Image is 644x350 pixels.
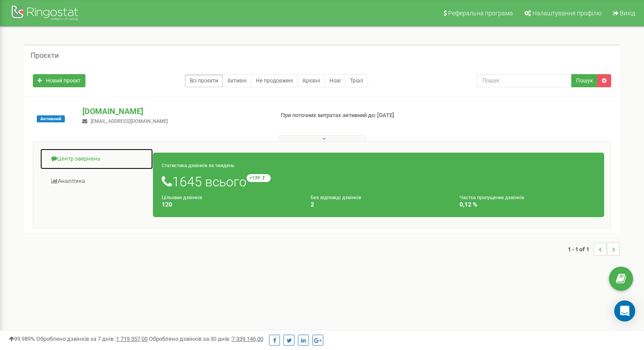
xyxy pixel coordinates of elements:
[37,115,65,122] span: Активний
[36,336,148,342] span: Оброблено дзвінків за 7 днів :
[311,201,446,208] h4: 2
[162,201,297,208] h4: 120
[251,74,298,87] a: Не продовжені
[311,195,361,200] small: Без відповіді дзвінків
[9,336,35,342] span: 99,989%
[460,201,595,208] h4: 0,12 %
[232,336,263,342] u: 7 339 146,00
[223,74,251,87] a: Активні
[614,300,635,321] div: Open Intercom Messenger
[82,106,266,117] p: [DOMAIN_NAME]
[620,10,635,17] span: Вихід
[477,74,572,87] input: Пошук
[281,111,416,120] p: При поточних витратах активний до: [DATE]
[162,163,234,168] small: Статистика дзвінків за тиждень
[162,195,202,200] small: Цільових дзвінків
[460,195,524,200] small: Частка пропущених дзвінків
[448,10,513,17] span: Реферальна програма
[33,74,85,87] a: Новий проєкт
[568,234,620,264] nav: ...
[40,171,153,192] a: Аналiтика
[345,74,368,87] a: Тріал
[40,148,153,170] a: Центр звернень
[185,74,223,87] a: Всі проєкти
[162,174,595,189] h1: 1645 всього
[247,174,271,182] small: +139
[31,52,59,60] h5: Проєкти
[571,74,598,87] button: Пошук
[116,336,148,342] u: 1 719 357,00
[297,74,325,87] a: Архівні
[568,243,594,256] span: 1 - 1 of 1
[325,74,346,87] a: Нові
[532,10,602,17] span: Налаштування профілю
[149,336,263,342] span: Оброблено дзвінків за 30 днів :
[91,118,168,124] span: [EMAIL_ADDRESS][DOMAIN_NAME]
